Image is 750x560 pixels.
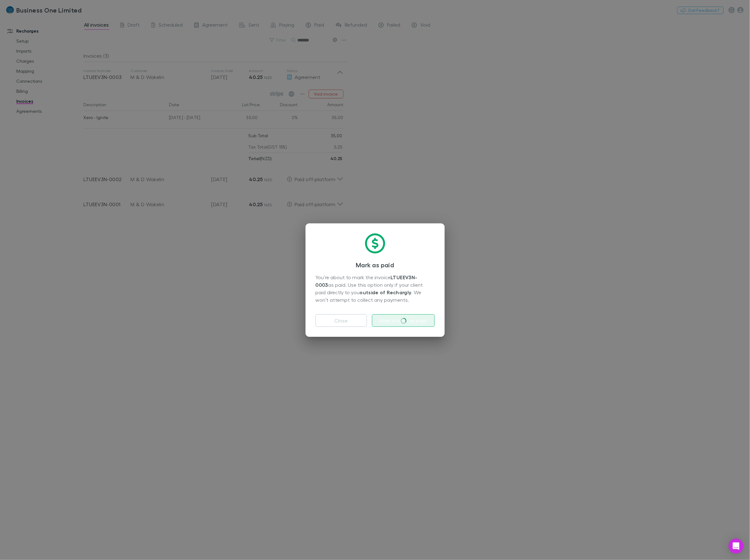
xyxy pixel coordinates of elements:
[360,289,412,296] strong: outside of Rechargly
[316,261,435,269] h3: Mark as paid
[729,539,744,554] div: Open Intercom Messenger
[372,314,435,327] button: Mark invoice as paid
[316,274,435,304] div: You’re about to mark the invoice as paid. Use this option only if your client paid directly to yo...
[316,314,367,327] button: Close
[316,274,417,288] strong: LTUEEV3N-0003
